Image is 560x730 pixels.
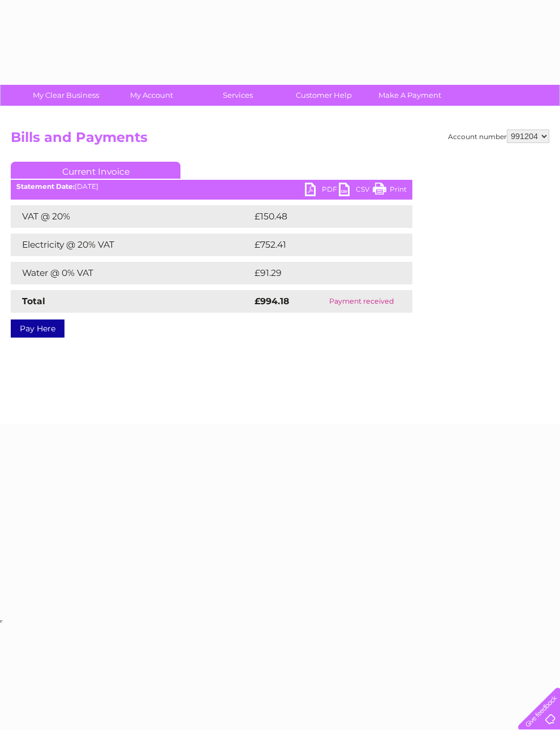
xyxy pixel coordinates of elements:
[310,290,412,313] td: Payment received
[105,85,199,106] a: My Account
[277,85,371,106] a: Customer Help
[11,319,64,338] a: Pay Here
[11,234,252,256] td: Electricity @ 20% VAT
[19,85,113,106] a: My Clear Business
[255,296,289,306] strong: £994.18
[11,183,412,191] div: [DATE]
[252,234,391,256] td: £752.41
[11,262,252,284] td: Water @ 0% VAT
[448,129,549,143] div: Account number
[11,205,252,228] td: VAT @ 20%
[363,85,456,106] a: Make A Payment
[252,262,389,284] td: £91.29
[11,162,180,179] a: Current Invoice
[11,129,549,151] h2: Bills and Payments
[191,85,285,106] a: Services
[252,205,392,228] td: £150.48
[339,183,373,199] a: CSV
[305,183,339,199] a: PDF
[16,182,75,191] b: Statement Date:
[373,183,407,199] a: Print
[22,296,45,306] strong: Total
